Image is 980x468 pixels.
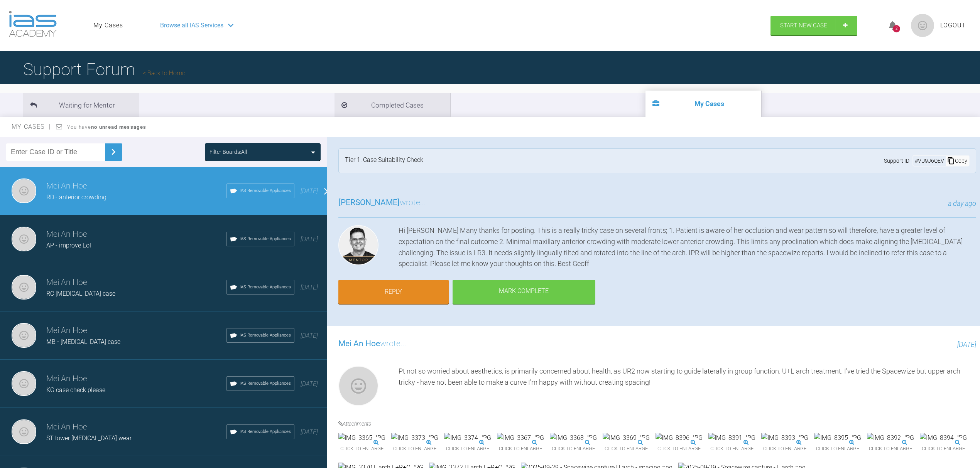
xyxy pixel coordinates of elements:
[338,198,400,207] span: [PERSON_NAME]
[338,366,378,406] img: Mei An Hoe
[913,157,946,165] div: # VU9J6QEV
[46,180,226,193] h3: Mei An Hoe
[240,380,291,387] span: IAS Removable Appliances
[160,20,223,30] span: Browse all IAS Services
[12,419,36,444] img: Mei An Hoe
[338,443,385,455] span: Click to enlarge
[391,443,438,455] span: Click to enlarge
[240,332,291,339] span: IAS Removable Appliances
[893,25,900,32] div: 2
[946,156,969,166] div: Copy
[46,242,93,249] span: AP - improve EoF
[143,69,185,77] a: Back to Home
[656,443,703,455] span: Click to enlarge
[957,340,976,348] span: [DATE]
[46,276,226,289] h3: Mei An Hoe
[399,366,976,409] div: Pt not so worried about aesthetics, is primarily concerned about health, as UR2 now starting to g...
[814,433,861,443] img: IMG_8395.JPG
[884,157,909,165] span: Support ID
[338,337,406,350] h3: wrote...
[301,236,318,243] span: [DATE]
[6,143,105,161] input: Enter Case ID or Title
[940,20,966,30] a: Logout
[338,339,380,348] span: Mei An Hoe
[93,20,123,30] a: My Cases
[867,443,914,455] span: Click to enlarge
[91,124,146,130] strong: no unread messages
[12,371,36,396] img: Mei An Hoe
[301,380,318,387] span: [DATE]
[67,124,146,130] span: You have
[46,228,226,241] h3: Mei An Hoe
[399,225,976,269] div: Hi [PERSON_NAME] Many thanks for posting. This is a really tricky case on several fronts; 1. Pati...
[814,443,861,455] span: Click to enlarge
[911,14,934,37] img: profile.png
[645,91,761,117] li: My Cases
[761,433,808,443] img: IMG_8393.JPG
[391,433,438,443] img: IMG_3373.JPG
[12,275,36,300] img: Mei An Hoe
[12,123,51,130] span: My Cases
[761,443,808,455] span: Click to enlarge
[708,443,755,455] span: Click to enlarge
[444,443,491,455] span: Click to enlarge
[780,22,827,29] span: Start New Case
[920,443,967,455] span: Click to enlarge
[46,434,132,442] span: ST lower [MEDICAL_DATA] wear
[338,419,976,428] h4: Attachments
[708,433,755,443] img: IMG_8391.JPG
[603,443,650,455] span: Click to enlarge
[23,93,139,117] li: Waiting for Mentor
[12,178,36,203] img: Mei An Hoe
[46,421,226,434] h3: Mei An Hoe
[444,433,491,443] img: IMG_3374.JPG
[301,187,318,195] span: [DATE]
[550,443,597,455] span: Click to enlarge
[12,227,36,251] img: Mei An Hoe
[338,280,449,304] a: Reply
[240,236,291,242] span: IAS Removable Appliances
[338,433,385,443] img: IMG_3365.JPG
[301,428,318,436] span: [DATE]
[453,280,595,304] div: Mark Complete
[550,433,597,443] img: IMG_3368.JPG
[338,196,426,209] h3: wrote...
[46,194,106,201] span: RD - anterior crowding
[240,187,291,194] span: IAS Removable Appliances
[240,284,291,291] span: IAS Removable Appliances
[497,433,544,443] img: IMG_3367.JPG
[46,372,226,386] h3: Mei An Hoe
[338,225,378,265] img: Geoff Stone
[345,155,423,167] div: Tier 1: Case Suitability Check
[603,433,650,443] img: IMG_3369.JPG
[948,199,976,207] span: a day ago
[301,332,318,339] span: [DATE]
[335,93,450,117] li: Completed Cases
[770,16,857,35] a: Start New Case
[46,290,115,297] span: RC [MEDICAL_DATA] case
[12,323,36,348] img: Mei An Hoe
[23,56,185,83] h1: Support Forum
[240,428,291,435] span: IAS Removable Appliances
[107,146,120,158] img: chevronRight.28bd32b0.svg
[301,284,318,291] span: [DATE]
[656,433,703,443] img: IMG_8396.JPG
[867,433,914,443] img: IMG_8392.JPG
[210,148,247,156] div: Filter Boards: All
[46,386,105,394] span: KG case check please
[920,433,967,443] img: IMG_8394.JPG
[46,338,120,345] span: MB - [MEDICAL_DATA] case
[46,324,226,337] h3: Mei An Hoe
[497,443,544,455] span: Click to enlarge
[9,11,57,37] img: logo-light.3e3ef733.png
